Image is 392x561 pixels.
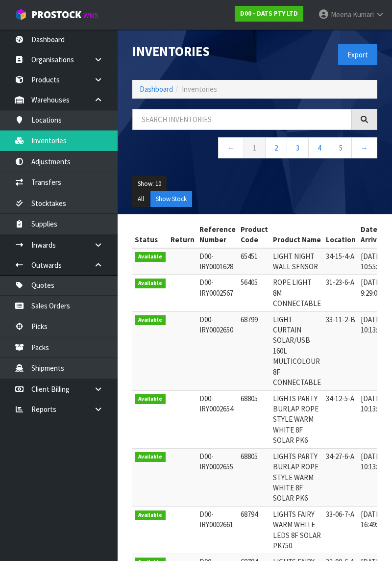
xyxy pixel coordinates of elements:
[270,448,323,506] td: LIGHTS PARTY BURLAP ROPE STYLE WARM WHITE 8F SOLAR PK6
[238,448,270,506] td: 68805
[135,394,166,404] span: Available
[240,9,298,18] strong: D00 - DATS PTY LTD
[238,311,270,390] td: 68799
[218,137,244,158] a: ←
[270,506,323,554] td: LIGHTS FAIRY WARM WHITE LEDS 8F SOLAR PK750
[182,84,217,94] span: Inventories
[270,275,323,311] td: ROPE LIGHT 8M CONNECTABLE
[132,222,168,248] th: Status
[238,275,270,311] td: 56405
[132,176,167,192] button: Show: 10
[168,222,197,248] th: Return
[287,137,309,158] a: 3
[238,222,270,248] th: Product Code
[132,44,247,58] h1: Inventories
[338,44,377,65] button: Export
[235,6,303,22] a: D00 - DATS PTY LTD
[353,10,374,19] span: Kumari
[15,8,27,21] img: cube-alt.png
[265,137,287,158] a: 2
[140,84,173,94] a: Dashboard
[308,137,330,158] a: 4
[135,279,166,288] span: Available
[238,390,270,448] td: 68805
[83,11,98,20] small: WMS
[135,452,166,462] span: Available
[270,311,323,390] td: LIGHT CURTAIN SOLAR/USB 160L MULTICOLOUR 8F CONNECTABLE
[244,137,266,158] a: 1
[270,390,323,448] td: LIGHTS PARTY BURLAP ROPE STYLE WARM WHITE 8F SOLAR PK6
[323,222,358,248] th: Location
[323,448,358,506] td: 34-27-6-A
[351,137,377,158] a: →
[132,191,149,207] button: All
[135,315,166,325] span: Available
[330,137,352,158] a: 5
[197,506,238,554] td: D00-IRY0002661
[135,252,166,262] span: Available
[31,8,81,21] span: ProStock
[150,191,192,207] button: Show Stock
[197,311,238,390] td: D00-IRY0002650
[197,222,238,248] th: Reference Number
[238,506,270,554] td: 68794
[197,390,238,448] td: D00-IRY0002654
[323,248,358,275] td: 34-15-4-A
[331,10,351,19] span: Meena
[197,248,238,275] td: D00-IRY0001628
[323,275,358,311] td: 31-23-6-A
[270,222,323,248] th: Product Name
[132,109,352,130] input: Search inventories
[132,137,377,161] nav: Page navigation
[323,311,358,390] td: 33-11-2-B
[238,248,270,275] td: 65451
[135,510,166,520] span: Available
[270,248,323,275] td: LIGHT NIGHT WALL SENSOR
[323,390,358,448] td: 34-12-5-A
[323,506,358,554] td: 33-06-7-A
[197,448,238,506] td: D00-IRY0002655
[197,275,238,311] td: D00-IRY0002567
